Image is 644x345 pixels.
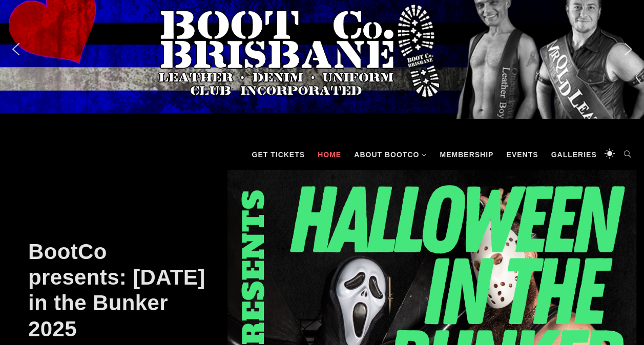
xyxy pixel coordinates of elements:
[546,139,601,170] a: Galleries
[620,41,636,57] img: next arrow
[8,41,24,57] img: previous arrow
[349,139,432,170] a: About BootCo
[434,139,498,170] a: Membership
[313,139,346,170] a: Home
[246,139,310,170] a: GET TICKETS
[28,240,205,341] a: BootCo presents: [DATE] in the Bunker 2025
[501,139,543,170] a: Events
